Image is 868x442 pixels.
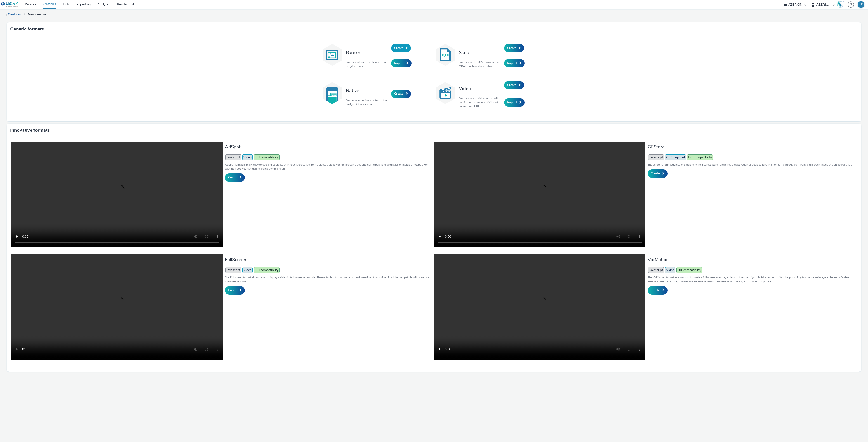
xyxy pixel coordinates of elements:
[242,154,253,160] span: Video
[228,288,237,292] span: Create
[859,1,863,8] div: HK
[648,257,854,263] h3: VidMotion
[648,163,854,167] p: The GPStore format guides the mobile to the nearest store, it requires the activation of geolocat...
[676,267,702,273] span: Full compatibility
[346,88,389,94] h3: Native
[665,267,675,273] span: Video
[242,267,253,273] span: Video
[225,173,245,182] a: Create
[346,98,389,106] p: To create a creative adapted to the design of the website.
[228,175,237,180] span: Create
[225,144,432,150] h3: AdSpot
[434,82,457,104] img: video.svg
[648,267,664,273] span: Javascript
[651,288,660,292] span: Create
[225,286,245,294] a: Create
[225,267,241,273] span: Javascript
[225,257,432,263] h3: FullScreen
[1,2,19,7] img: undefined Logo
[648,144,854,150] h3: GPStore
[507,46,516,50] span: Create
[459,60,502,68] p: To create an HTML5 / javascript or MRAID (rich media) creative.
[687,154,713,160] span: Full compatibility
[10,127,50,134] h3: Innovative formats
[26,9,49,20] a: New creative
[254,267,280,273] span: Full compatibility
[391,44,411,52] a: Create
[504,81,524,89] a: Create
[394,61,404,65] span: Import
[504,98,525,107] a: Import
[225,154,241,160] span: Javascript
[2,12,7,17] img: mobile
[459,86,502,92] h3: Video
[346,49,389,56] h3: Banner
[391,59,412,67] a: Import
[507,61,517,65] span: Import
[394,46,403,50] span: Create
[321,82,344,104] img: native.svg
[648,286,668,294] a: Create
[434,44,457,66] img: code.svg
[837,1,844,8] img: Hawk Academy
[459,49,502,56] h3: Script
[321,44,344,66] img: banner.svg
[394,91,403,96] span: Create
[10,26,44,33] h3: Generic formats
[225,163,432,171] p: AdSpot format is really easy to use and to create an interactive creative from a video. Upload yo...
[837,1,845,8] a: Hawk Academy
[648,275,854,283] p: The VidMotion format enables you to create a fullscreen video regardless of the size of your MP4 ...
[225,275,432,283] p: The Fullscreen format allows you to display a video in full screen on mobile. Thanks to this form...
[504,44,524,52] a: Create
[507,83,516,87] span: Create
[507,100,517,105] span: Import
[648,169,668,178] a: Create
[648,154,664,160] span: Javascript
[391,90,411,98] a: Create
[504,59,525,67] a: Import
[346,60,389,68] p: To create a banner with .png, .jpg or .gif formats.
[254,154,280,160] span: Full compatibility
[651,171,660,175] span: Create
[665,154,686,160] span: GPS required
[459,96,502,108] p: To create a vast video format with .mp4 video or paste an XML vast code or vast URL.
